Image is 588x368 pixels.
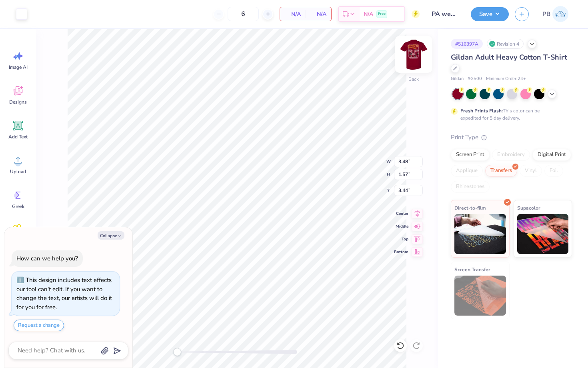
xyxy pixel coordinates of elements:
div: Embroidery [492,149,530,161]
img: Screen Transfer [454,276,506,316]
button: Save [471,7,509,21]
span: Designs [9,99,27,105]
div: # 516397A [451,39,483,49]
span: N/A [285,10,301,18]
span: Free [378,11,386,17]
img: Paridhi Bajaj [552,6,568,22]
div: This design includes text effects our tool can't edit. If you want to change the text, our artist... [16,276,112,311]
input: Untitled Design [426,6,465,22]
span: Center [394,210,408,217]
div: Vinyl [520,165,542,177]
span: N/A [364,10,373,18]
span: Add Text [8,134,28,140]
input: – – [228,7,259,21]
span: Upload [10,168,26,175]
span: N/A [310,10,326,18]
span: # G500 [468,76,482,82]
span: Middle [394,223,408,230]
div: Back [408,76,419,83]
div: Applique [451,165,483,177]
div: Accessibility label [173,348,181,356]
div: Rhinestones [451,181,490,193]
span: Gildan Adult Heavy Cotton T-Shirt [451,52,567,62]
span: Image AI [9,64,28,70]
span: Greek [12,203,24,210]
strong: Fresh Prints Flash: [460,108,503,114]
img: Back [398,38,430,70]
div: Revision 4 [487,39,524,49]
span: Bottom [394,249,408,255]
img: Supacolor [517,214,569,254]
span: Screen Transfer [454,265,490,274]
div: How can we help you? [16,254,78,262]
div: Print Type [451,133,572,142]
a: PB [539,6,572,22]
span: PB [542,10,550,19]
span: Supacolor [517,204,540,212]
div: Transfers [485,165,517,177]
span: Minimum Order: 24 + [486,76,526,82]
span: Gildan [451,76,464,82]
div: Digital Print [532,149,571,161]
button: Request a change [14,320,64,331]
button: Collapse [98,231,124,240]
span: Top [394,236,408,242]
div: Foil [544,165,563,177]
div: Screen Print [451,149,490,161]
div: This color can be expedited for 5 day delivery. [460,107,559,122]
img: Direct-to-film [454,214,506,254]
span: Direct-to-film [454,204,486,212]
